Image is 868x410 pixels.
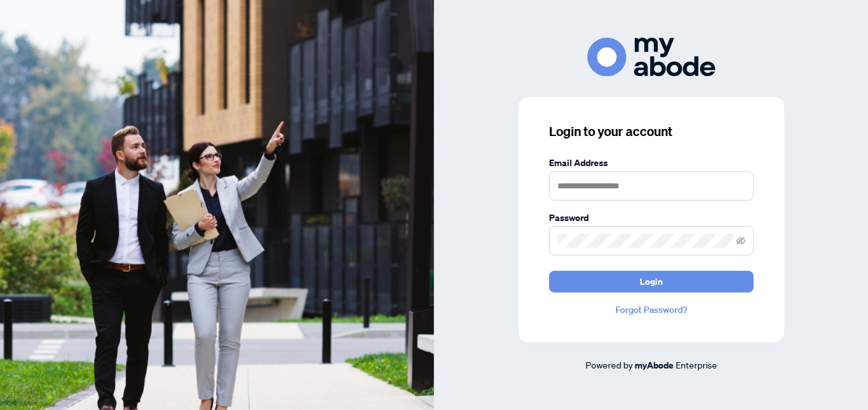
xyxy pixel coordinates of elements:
span: Powered by [585,359,633,370]
img: ma-logo [587,38,715,77]
span: Enterprise [676,359,717,370]
h3: Login to your account [549,123,754,140]
a: Forgot Password? [549,303,754,317]
span: eye-invisible [736,236,745,245]
label: Email Address [549,156,754,170]
span: Login [640,271,663,292]
label: Password [549,211,754,225]
a: myAbode [635,358,674,372]
button: Login [549,271,754,292]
